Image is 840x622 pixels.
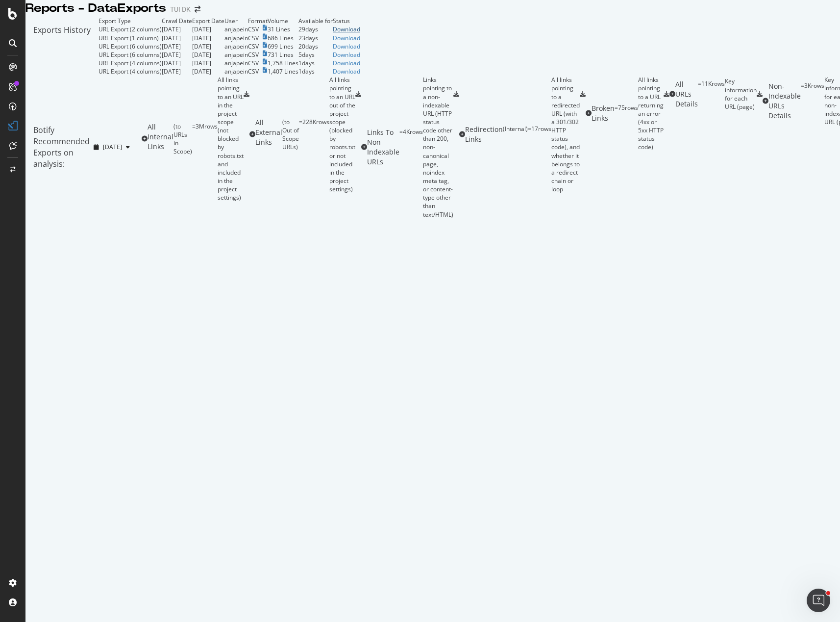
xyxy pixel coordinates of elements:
div: ( Internal ) [503,125,528,144]
div: URL Export (4 columns) [99,67,162,76]
td: 20 days [298,42,333,51]
td: [DATE] [162,59,192,67]
td: anjapein [224,51,248,59]
div: csv-export [355,91,361,97]
a: Download [333,25,360,33]
td: 5 days [298,51,333,59]
div: = 228K rows [299,118,329,152]
div: CSV [248,34,259,42]
div: Links To Non-Indexable URLs [367,128,399,167]
td: [DATE] [192,51,224,59]
div: CSV [248,51,259,59]
td: [DATE] [192,25,224,33]
td: 731 Lines [268,51,298,59]
a: Download [333,67,360,76]
div: Links pointing to a non-indexable URL (HTTP status code other than 200, non-canonical page, noind... [423,76,453,218]
td: User [224,17,248,25]
div: = 17 rows [528,125,551,144]
div: csv-export [757,91,763,97]
td: 1,407 Lines [268,67,298,76]
button: [DATE] [90,139,134,155]
div: CSV [248,25,259,33]
td: anjapein [224,34,248,42]
div: URL Export (6 columns) [99,42,162,51]
td: anjapein [224,59,248,67]
div: ( to URLs in Scope ) [173,122,192,156]
td: [DATE] [192,34,224,42]
div: ( to Out of Scope URLs ) [282,118,299,152]
span: 2025 Sep. 26th [103,143,122,151]
div: csv-export [453,91,459,97]
td: [DATE] [162,42,192,51]
div: All links pointing to an URL in the project scope (not blocked by robots.txt and included in the ... [218,76,244,202]
td: [DATE] [192,67,224,76]
td: Status [333,17,360,25]
div: Non-Indexable URLs Details [768,81,801,121]
td: anjapein [224,25,248,33]
div: CSV [248,42,259,51]
div: All URLs Details [675,79,698,109]
div: Botify Recommended Exports on analysis: [33,125,90,169]
td: [DATE] [192,42,224,51]
iframe: Intercom live chat [807,589,830,612]
a: Download [333,42,360,51]
td: [DATE] [162,67,192,76]
div: = 75 rows [615,104,638,123]
div: csv-export [244,91,249,97]
td: 31 Lines [268,25,298,33]
div: Key information for each URL (page) [725,77,757,111]
td: Format [248,17,268,25]
div: URL Export (1 column) [99,34,159,42]
div: = 3K rows [801,81,824,121]
td: Export Type [99,17,162,25]
div: URL Export (6 columns) [99,51,162,59]
td: 1 days [298,67,333,76]
td: Crawl Date [162,17,192,25]
td: Export Date [192,17,224,25]
div: = 3M rows [192,122,218,156]
td: [DATE] [162,34,192,42]
div: Broken Links [592,104,615,123]
div: = 11K rows [698,79,725,109]
div: csv-export [664,91,669,97]
div: All links pointing to a URL returning an error (4xx or 5xx HTTP status code) [638,76,664,151]
a: Download [333,34,360,42]
td: anjapein [224,67,248,76]
td: [DATE] [162,25,192,33]
div: All links pointing to a redirected URL (with a 301/302 HTTP status code), and whether it belongs ... [551,76,580,193]
td: 23 days [298,34,333,42]
td: 1,758 Lines [268,59,298,67]
td: [DATE] [192,59,224,67]
td: Available for [298,17,333,25]
td: anjapein [224,42,248,51]
a: Download [333,51,360,59]
td: [DATE] [162,51,192,59]
div: All External Links [255,118,282,152]
div: arrow-right-arrow-left [195,6,200,13]
div: csv-export [580,91,586,97]
td: 1 days [298,59,333,67]
div: Exports History [33,25,91,68]
td: 686 Lines [268,34,298,42]
td: 699 Lines [268,42,298,51]
td: 29 days [298,25,333,33]
div: TUI DK [170,4,191,14]
div: Redirection Links [465,125,503,144]
div: CSV [248,67,259,76]
div: URL Export (2 columns) [99,25,162,33]
div: CSV [248,59,259,67]
a: Download [333,59,360,67]
div: = 4K rows [399,128,423,167]
div: All links pointing to an URL out of the project scope (blocked by robots.txt or not included in t... [329,76,355,193]
div: All Internal Links [148,122,173,156]
div: URL Export (4 columns) [99,59,162,67]
td: Volume [268,17,298,25]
